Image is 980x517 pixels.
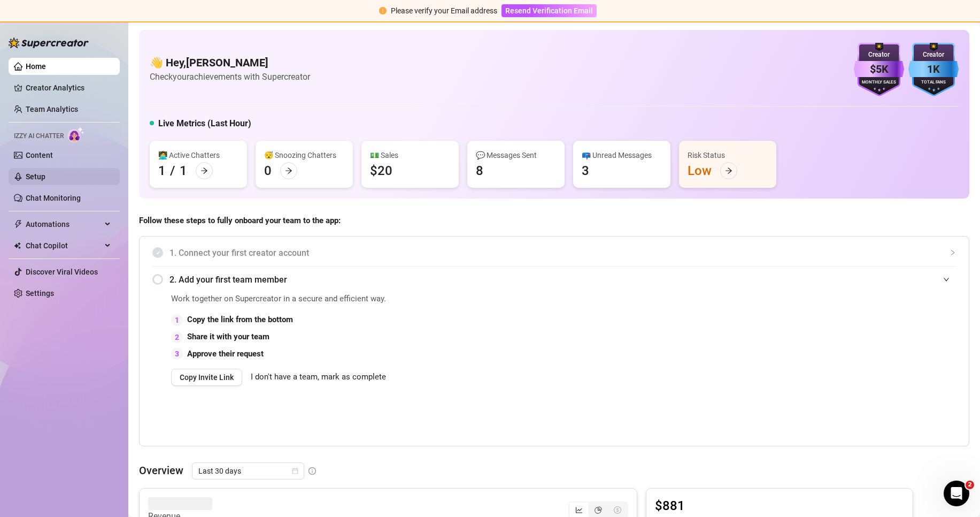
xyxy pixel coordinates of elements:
div: 1. Connect your first creator account [152,240,956,266]
div: Please verify your Email address [391,5,497,17]
span: arrow-right [285,167,292,174]
a: Setup [26,172,45,181]
a: Creator Analytics [26,79,111,96]
div: 3 [582,162,589,179]
span: exclamation-circle [379,7,387,14]
a: Home [26,62,46,71]
h4: 👋 Hey, [PERSON_NAME] [150,55,310,70]
div: 😴 Snoozing Chatters [264,149,344,161]
span: Work together on Supercreator in a secure and efficient way. [171,293,715,306]
div: Creator [854,50,904,60]
span: Last 30 days [198,463,298,479]
a: Chat Monitoring [26,194,81,202]
span: Resend Verification Email [505,6,593,15]
span: pie-chart [595,506,602,514]
h5: Live Metrics (Last Hour) [158,117,251,130]
div: 1K [908,61,959,78]
span: Copy Invite Link [180,373,234,382]
div: $5K [854,61,904,78]
div: 2. Add your first team member [152,267,956,293]
span: I don't have a team, mark as complete [251,371,386,384]
img: blue-badge-DgoSNQY1.svg [908,43,959,96]
div: Creator [908,50,959,60]
span: info-circle [308,467,316,475]
span: arrow-right [725,167,732,174]
div: 📪 Unread Messages [582,149,662,161]
article: $881 [655,497,813,514]
span: Automations [26,216,102,233]
a: Discover Viral Videos [26,268,98,276]
span: expanded [943,276,950,283]
img: logo-BBDzfeDw.svg [9,37,89,48]
strong: Follow these steps to fully onboard your team to the app: [139,216,341,225]
div: 💬 Messages Sent [476,149,556,161]
strong: Copy the link from the bottom [187,315,293,324]
span: Izzy AI Chatter [14,131,64,141]
article: Overview [139,462,183,478]
div: 1 [180,162,187,179]
span: Chat Copilot [26,237,102,254]
span: 2 [966,481,974,489]
span: collapsed [950,249,956,256]
span: dollar-circle [614,506,621,514]
iframe: Adding Team Members [742,293,956,430]
strong: Share it with your team [187,332,269,341]
span: 2. Add your first team member [169,273,956,286]
div: 3 [171,348,183,360]
article: Check your achievements with Supercreator [150,70,310,83]
strong: Approve their request [187,349,264,359]
div: Risk Status [688,149,768,161]
span: line-chart [575,506,583,514]
button: Resend Verification Email [501,4,597,17]
img: purple-badge-B9DA21FR.svg [854,43,904,96]
div: 💵 Sales [370,149,450,161]
a: Settings [26,289,54,298]
div: 1 [171,314,183,326]
div: 0 [264,162,272,179]
img: Chat Copilot [14,242,21,249]
span: arrow-right [200,167,208,174]
iframe: Intercom live chat [944,481,969,506]
span: 1. Connect your first creator account [169,246,956,260]
div: Total Fans [908,79,959,86]
div: Monthly Sales [854,79,904,86]
span: thunderbolt [14,220,22,229]
div: 8 [476,162,483,179]
a: Content [26,151,53,159]
div: 👩‍💻 Active Chatters [158,149,238,161]
div: $20 [370,162,392,179]
div: 2 [171,331,183,343]
a: Team Analytics [26,105,78,113]
span: calendar [292,468,298,474]
img: AI Chatter [68,127,84,142]
div: 1 [158,162,166,179]
button: Copy Invite Link [171,369,242,386]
